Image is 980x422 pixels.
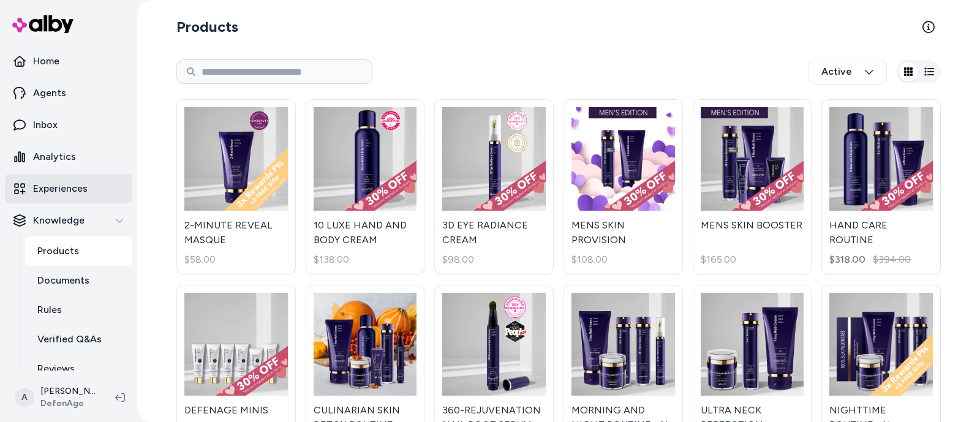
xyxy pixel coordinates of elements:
[5,206,132,235] button: Knowledge
[37,332,102,347] p: Verified Q&As
[33,54,59,69] p: Home
[5,142,132,171] a: Analytics
[33,86,66,100] p: Agents
[25,295,132,325] a: Rules
[7,378,105,417] button: A[PERSON_NAME]DefenAge
[25,266,132,295] a: Documents
[176,99,296,275] a: 2-MINUTE REVEAL MASQUE2-MINUTE REVEAL MASQUE$58.00
[5,110,132,140] a: Inbox
[37,361,75,376] p: Reviews
[33,149,76,164] p: Analytics
[821,99,941,275] a: HAND CARE ROUTINEHAND CARE ROUTINE$318.00$394.00
[5,78,132,108] a: Agents
[25,236,132,266] a: Products
[809,59,887,85] button: Active
[693,99,812,275] a: MENS SKIN BOOSTERMENS SKIN BOOSTER$165.00
[306,99,425,275] a: 10 LUXE HAND AND BODY CREAM10 LUXE HAND AND BODY CREAM$138.00
[5,174,132,203] a: Experiences
[15,388,34,407] span: A
[33,118,58,132] p: Inbox
[37,303,62,317] p: Rules
[12,15,73,33] img: alby Logo
[37,273,89,288] p: Documents
[33,213,85,228] p: Knowledge
[434,99,554,275] a: 3D EYE RADIANCE CREAM3D EYE RADIANCE CREAM$98.00
[5,47,132,76] a: Home
[25,354,132,383] a: Reviews
[176,17,238,37] h2: Products
[37,244,79,258] p: Products
[40,385,96,398] p: [PERSON_NAME]
[40,398,96,410] span: DefenAge
[563,99,683,275] a: MENS SKIN PROVISIONMENS SKIN PROVISION$108.00
[25,325,132,354] a: Verified Q&As
[33,181,88,196] p: Experiences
